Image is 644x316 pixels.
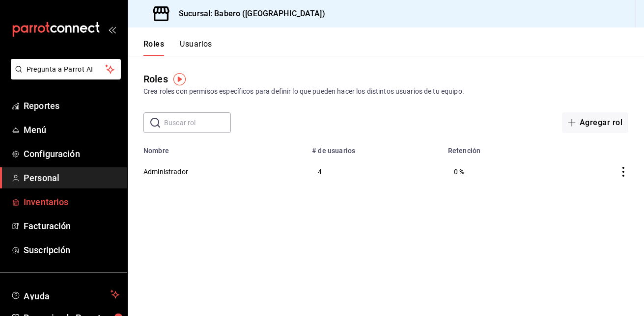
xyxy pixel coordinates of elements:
[24,123,119,136] span: Menú
[24,171,119,184] span: Personal
[306,141,442,155] th: # de usuarios
[143,167,188,177] button: Administrador
[143,39,212,56] div: navigation tabs
[173,73,186,85] img: Tooltip marker
[143,86,628,97] div: Crea roles con permisos específicos para definir lo que pueden hacer los distintos usuarios de tu...
[442,141,552,155] th: Retención
[108,26,116,33] button: open_drawer_menu
[442,155,552,188] td: 0 %
[306,155,442,188] td: 4
[618,167,628,177] button: actions
[128,141,306,155] th: Nombre
[24,147,119,160] span: Configuración
[171,8,325,20] h3: Sucursal: Babero ([GEOGRAPHIC_DATA])
[164,113,231,132] input: Buscar rol
[143,39,164,56] button: Roles
[24,219,119,233] span: Facturación
[24,99,119,112] span: Reportes
[143,72,168,86] div: Roles
[27,64,106,75] span: Pregunta a Parrot AI
[180,39,212,56] button: Usuarios
[7,71,121,81] a: Pregunta a Parrot AI
[24,289,107,300] span: Ayuda
[562,112,628,133] button: Agregar rol
[11,59,121,79] button: Pregunta a Parrot AI
[24,243,119,257] span: Suscripción
[24,195,119,209] span: Inventarios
